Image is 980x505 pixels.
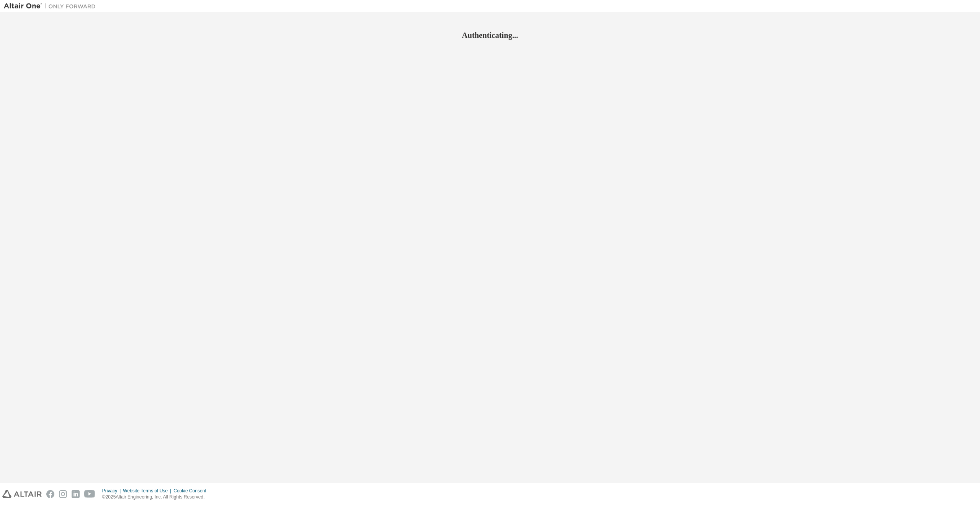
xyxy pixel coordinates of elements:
[102,494,211,500] p: © 2025 Altair Engineering, Inc. All Rights Reserved.
[46,490,54,498] img: facebook.svg
[4,30,976,40] h2: Authenticating...
[4,2,100,10] img: Altair One
[72,490,80,498] img: linkedin.svg
[59,490,67,498] img: instagram.svg
[173,488,211,494] div: Cookie Consent
[123,488,173,494] div: Website Terms of Use
[2,490,42,498] img: altair_logo.svg
[84,490,95,498] img: youtube.svg
[102,488,123,494] div: Privacy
